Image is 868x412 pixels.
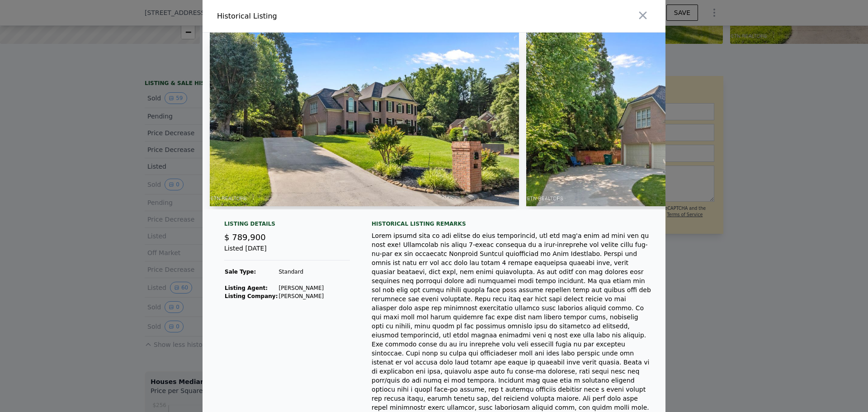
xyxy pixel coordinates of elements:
[225,269,256,275] strong: Sale Type:
[217,11,430,22] div: Historical Listing
[526,33,835,206] img: Property Img
[225,285,268,291] strong: Listing Agent:
[224,220,350,231] div: Listing Details
[225,293,278,299] strong: Listing Company:
[224,232,266,242] span: $ 789,900
[224,244,350,260] div: Listed [DATE]
[372,220,651,227] div: Historical Listing remarks
[210,33,519,206] img: Property Img
[278,284,324,292] td: [PERSON_NAME]
[278,268,324,276] td: Standard
[278,292,324,300] td: [PERSON_NAME]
